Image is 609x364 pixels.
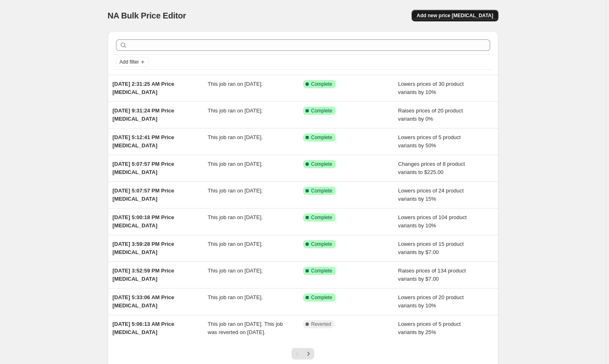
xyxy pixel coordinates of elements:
[417,12,493,19] span: Add new price [MEDICAL_DATA]
[398,81,464,95] span: Lowers prices of 30 product variants by 10%
[311,134,332,141] span: Complete
[398,134,461,149] span: Lowers prices of 5 product variants by 50%
[113,161,174,175] span: [DATE] 5:07:57 PM Price [MEDICAL_DATA]
[208,161,263,167] span: This job ran on [DATE].
[303,348,314,359] button: Next
[398,161,465,175] span: Changes prices of 8 product variants to $225.00
[311,81,332,87] span: Complete
[398,214,467,229] span: Lowers prices of 104 product variants by 10%
[311,108,332,114] span: Complete
[311,294,332,301] span: Complete
[113,188,174,202] span: [DATE] 5:07:57 PM Price [MEDICAL_DATA]
[108,11,186,20] span: NA Bulk Price Editor
[398,241,464,255] span: Lowers prices of 15 product variants by $7.00
[113,81,174,95] span: [DATE] 2:31:25 AM Price [MEDICAL_DATA]
[113,134,174,149] span: [DATE] 5:12:41 PM Price [MEDICAL_DATA]
[412,10,498,21] button: Add new price [MEDICAL_DATA]
[113,241,174,255] span: [DATE] 3:59:28 PM Price [MEDICAL_DATA]
[208,134,263,140] span: This job ran on [DATE].
[113,294,174,309] span: [DATE] 5:33:06 AM Price [MEDICAL_DATA]
[398,108,463,122] span: Raises prices of 20 product variants by 0%
[113,321,174,335] span: [DATE] 5:06:13 AM Price [MEDICAL_DATA]
[311,321,331,327] span: Reverted
[311,268,332,274] span: Complete
[398,321,461,335] span: Lowers prices of 5 product variants by 25%
[208,241,263,247] span: This job ran on [DATE].
[398,188,464,202] span: Lowers prices of 24 product variants by 15%
[311,214,332,221] span: Complete
[292,348,314,359] nav: Pagination
[208,188,263,194] span: This job ran on [DATE].
[208,81,263,87] span: This job ran on [DATE].
[208,108,263,114] span: This job ran on [DATE].
[208,294,263,300] span: This job ran on [DATE].
[113,268,174,282] span: [DATE] 3:52:59 PM Price [MEDICAL_DATA]
[208,268,263,274] span: This job ran on [DATE].
[311,241,332,247] span: Complete
[398,294,464,309] span: Lowers prices of 20 product variants by 10%
[113,214,174,229] span: [DATE] 5:00:18 PM Price [MEDICAL_DATA]
[208,321,283,335] span: This job ran on [DATE]. This job was reverted on [DATE].
[208,214,263,220] span: This job ran on [DATE].
[116,57,149,67] button: Add filter
[311,161,332,167] span: Complete
[113,108,174,122] span: [DATE] 9:31:24 PM Price [MEDICAL_DATA]
[311,188,332,194] span: Complete
[120,59,139,65] span: Add filter
[398,268,466,282] span: Raises prices of 134 product variants by $7.00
